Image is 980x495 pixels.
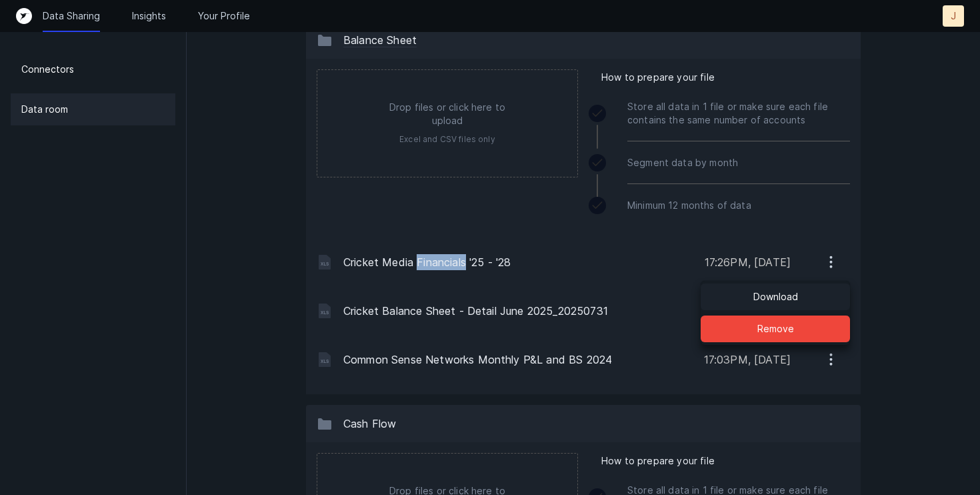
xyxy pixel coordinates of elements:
img: 296775163815d3260c449a3c76d78306.svg [317,254,333,270]
p: Download [753,289,798,305]
p: J [951,9,956,23]
span: How to prepare your file [601,69,715,85]
div: Segment data by month [627,141,850,184]
img: 13c8d1aa17ce7ae226531ffb34303e38.svg [317,416,333,432]
p: Cricket Balance Sheet - Detail June 2025_20250731 [343,303,695,319]
a: Insights [132,9,166,23]
img: 13c8d1aa17ce7ae226531ffb34303e38.svg [317,32,333,48]
p: Cricket Media Financials '25 - '28 [343,254,694,270]
a: Data room [11,93,175,125]
a: Data Sharing [43,9,100,23]
div: Minimum 12 months of data [627,184,850,227]
a: Connectors [11,53,175,85]
p: 17:26PM, [DATE] [705,254,791,270]
span: Balance Sheet [343,33,417,47]
p: Data room [21,101,68,117]
span: How to prepare your file [601,453,715,469]
p: Connectors [21,61,74,77]
span: Cash Flow [343,417,396,430]
p: Remove [757,321,794,337]
div: Store all data in 1 file or make sure each file contains the same number of accounts [627,85,850,141]
button: J [943,5,964,27]
img: 296775163815d3260c449a3c76d78306.svg [317,352,333,368]
img: 296775163815d3260c449a3c76d78306.svg [317,303,333,319]
a: Your Profile [198,9,250,23]
p: 17:03PM, [DATE] [704,352,791,368]
p: Common Sense Networks Monthly P&L and BS 2024 [343,352,693,368]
